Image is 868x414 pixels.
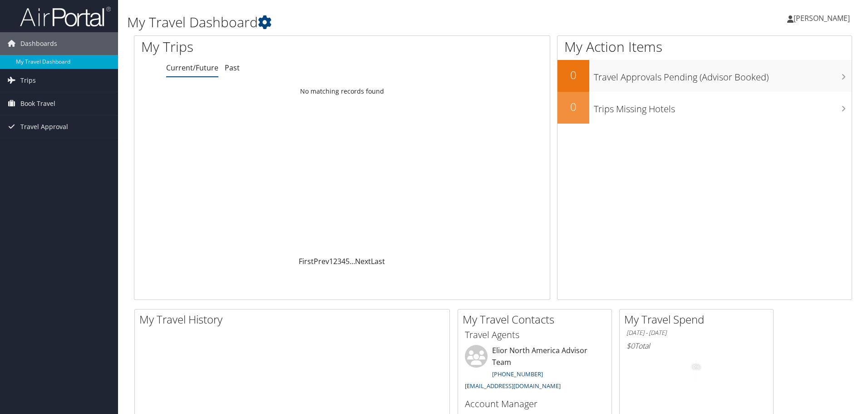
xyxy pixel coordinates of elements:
[371,256,385,266] a: Last
[20,32,57,55] span: Dashboards
[693,364,700,370] tspan: 0%
[626,341,635,351] span: $0
[557,37,852,56] h1: My Action Items
[492,370,543,378] a: [PHONE_NUMBER]
[345,256,350,266] a: 5
[626,341,766,351] h6: Total
[594,98,852,115] h3: Trips Missing Hotels
[355,256,371,266] a: Next
[333,256,337,266] a: 2
[624,312,773,327] h2: My Travel Spend
[463,312,612,327] h2: My Travel Contacts
[134,83,550,100] td: No matching records found
[557,92,852,124] a: 0Trips Missing Hotels
[141,37,370,56] h1: My Trips
[329,256,333,266] a: 1
[20,6,111,27] img: airportal-logo.png
[20,69,36,92] span: Trips
[465,398,605,410] h3: Account Manager
[299,256,314,266] a: First
[594,66,852,84] h3: Travel Approvals Pending (Advisor Booked)
[787,5,859,32] a: [PERSON_NAME]
[794,13,850,23] span: [PERSON_NAME]
[350,256,355,266] span: …
[337,256,341,266] a: 3
[626,329,766,337] h6: [DATE] - [DATE]
[341,256,345,266] a: 4
[166,63,218,73] a: Current/Future
[127,13,615,32] h1: My Travel Dashboard
[465,382,561,390] a: [EMAIL_ADDRESS][DOMAIN_NAME]
[139,312,449,327] h2: My Travel History
[225,63,240,73] a: Past
[20,92,55,115] span: Book Travel
[460,345,609,394] li: Elior North America Advisor Team
[20,115,68,138] span: Travel Approval
[465,329,605,341] h3: Travel Agents
[314,256,329,266] a: Prev
[557,99,589,115] h2: 0
[557,67,589,83] h2: 0
[557,60,852,92] a: 0Travel Approvals Pending (Advisor Booked)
